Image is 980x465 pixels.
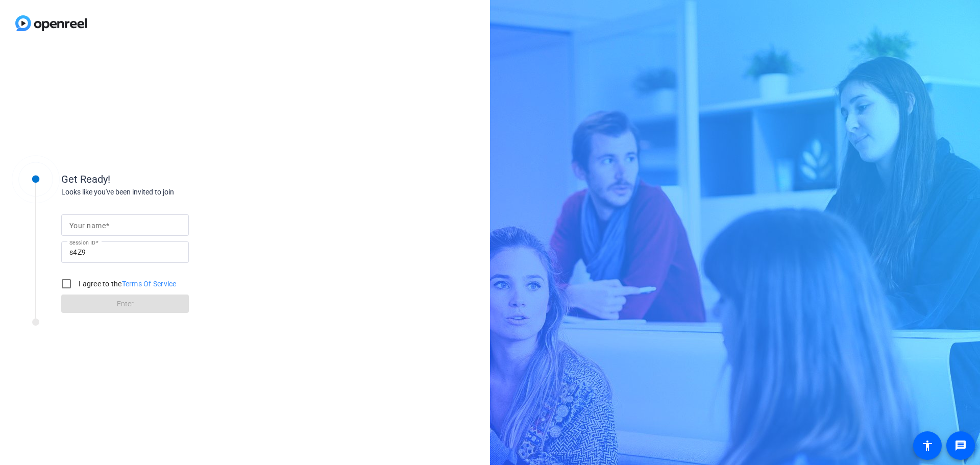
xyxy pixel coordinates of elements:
[69,222,106,230] mat-label: Your name
[921,439,934,452] mat-icon: accessibility
[69,239,95,246] mat-label: Session ID
[77,279,177,289] label: I agree to the
[122,280,177,288] a: Terms Of Service
[954,439,967,452] mat-icon: message
[61,187,265,198] div: Looks like you've been invited to join
[61,172,265,187] div: Get Ready!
